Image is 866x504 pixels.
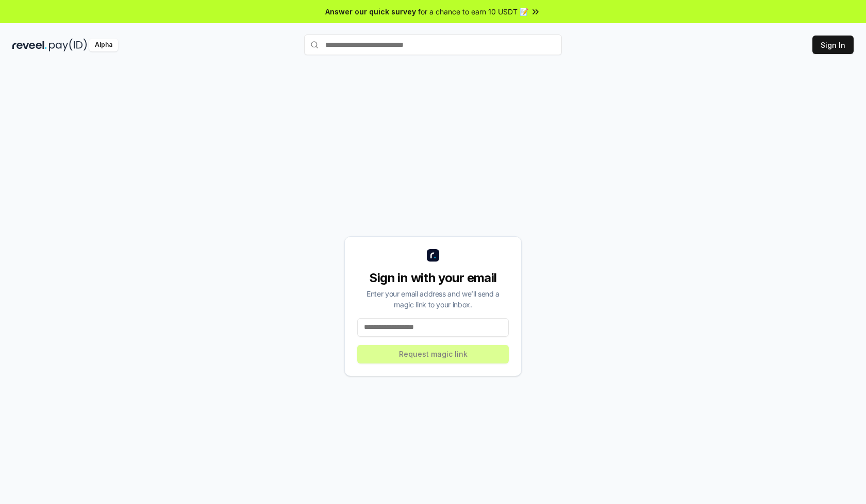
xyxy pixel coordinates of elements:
[12,39,47,51] img: reveel_dark
[49,39,87,51] img: pay_id
[418,6,528,17] span: for a chance to earn 10 USDT 📝
[357,270,509,286] div: Sign in with your email
[89,39,118,51] div: Alpha
[325,6,416,17] span: Answer our quick survey
[812,36,854,54] button: Sign In
[427,249,439,262] img: logo_small
[357,288,509,310] div: Enter your email address and we’ll send a magic link to your inbox.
